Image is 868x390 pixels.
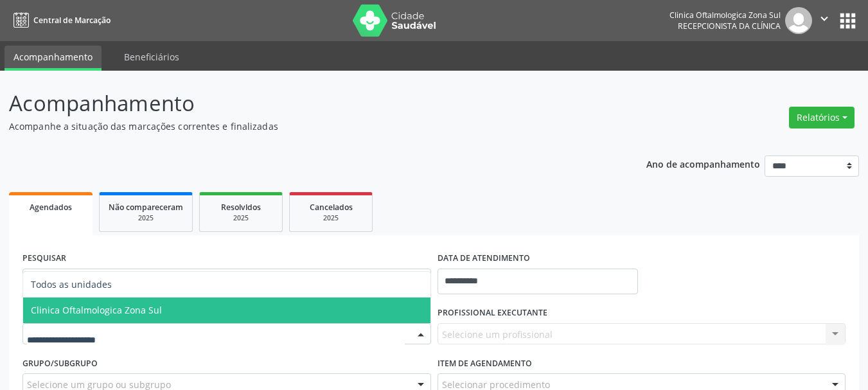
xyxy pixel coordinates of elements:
span: Agendados [30,202,72,213]
a: Central de Marcação [9,10,111,31]
button: apps [837,10,859,32]
span: Cancelados [310,202,353,213]
span: Central de Marcação [33,15,111,26]
button: Relatórios [789,107,855,129]
span: Todos as unidades [31,278,112,290]
div: 2025 [109,213,183,223]
a: Acompanhamento [4,46,102,71]
label: PROFISSIONAL EXECUTANTE [438,303,547,323]
label: DATA DE ATENDIMENTO [438,249,530,269]
span: Não compareceram [109,202,183,213]
span: Resolvidos [221,202,261,213]
p: Acompanhamento [9,87,604,120]
label: PESQUISAR [22,249,66,269]
span: Recepcionista da clínica [678,21,781,31]
img: img [785,7,812,34]
div: 2025 [299,213,363,223]
p: Acompanhe a situação das marcações correntes e finalizadas [9,120,604,133]
div: Clinica Oftalmologica Zona Sul [669,10,781,21]
a: Beneficiários [115,46,188,68]
p: Ano de acompanhamento [646,155,760,172]
div: 2025 [209,213,273,223]
button:  [812,7,837,34]
label: Item de agendamento [438,353,532,373]
label: Grupo/Subgrupo [22,353,98,373]
i:  [817,12,831,26]
span: Clinica Oftalmologica Zona Sul [31,304,162,316]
